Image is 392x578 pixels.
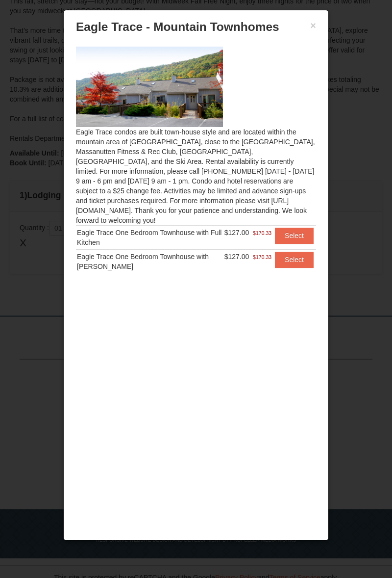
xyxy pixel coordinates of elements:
span: $127.00 [224,253,249,261]
span: $170.33 [253,228,271,238]
span: $170.33 [253,252,271,262]
button: × [310,21,316,30]
div: Eagle Trace condos are built town-house style and are located within the mountain area of [GEOGRA... [69,39,323,470]
span: Eagle Trace - Mountain Townhomes [76,20,279,33]
div: Eagle Trace One Bedroom Townhouse with [PERSON_NAME] [77,252,222,271]
img: 19218983-1-9b289e55.jpg [76,47,223,127]
span: $127.00 [224,229,249,236]
button: Select [275,228,314,243]
button: Select [275,252,314,267]
div: Eagle Trace One Bedroom Townhouse with Full Kitchen [77,228,222,247]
